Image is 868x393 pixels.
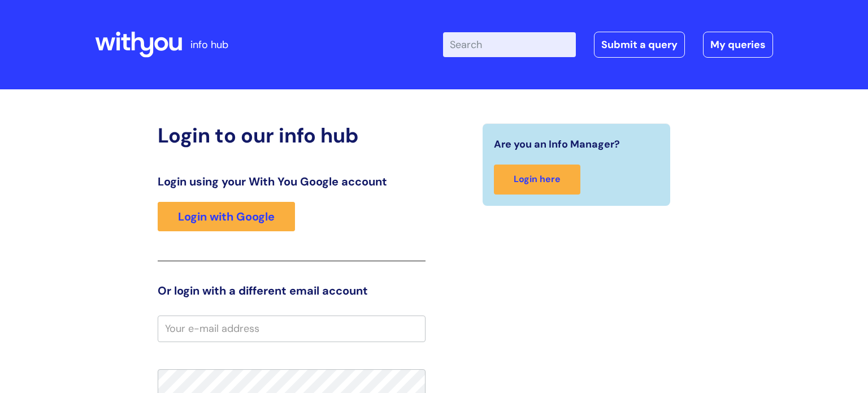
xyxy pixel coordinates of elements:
h3: Login using your With You Google account [158,175,426,188]
p: info hub [190,36,228,54]
span: Are you an Info Manager? [494,135,620,153]
a: My queries [703,32,773,58]
a: Login with Google [158,202,295,231]
h3: Or login with a different email account [158,284,426,297]
input: Search [443,32,576,57]
a: Submit a query [594,32,685,58]
h2: Login to our info hub [158,123,426,148]
a: Login here [494,165,580,195]
input: Your e-mail address [158,316,426,342]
